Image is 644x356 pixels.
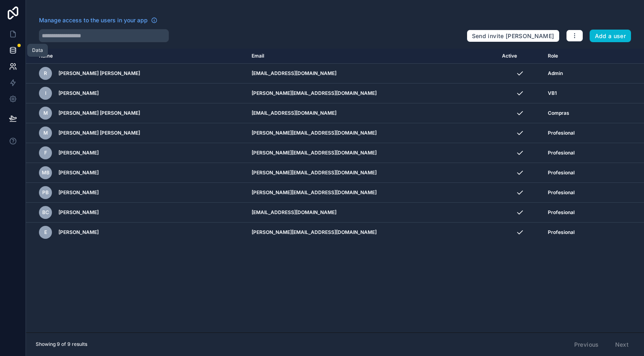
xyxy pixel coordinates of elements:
[43,110,48,116] span: M
[497,49,543,64] th: Active
[467,30,560,43] button: Send invite [PERSON_NAME]
[247,203,497,223] td: [EMAIL_ADDRESS][DOMAIN_NAME]
[247,143,497,163] td: [PERSON_NAME][EMAIL_ADDRESS][DOMAIN_NAME]
[247,163,497,183] td: [PERSON_NAME][EMAIL_ADDRESS][DOMAIN_NAME]
[39,16,148,24] span: Manage access to the users in your app
[247,64,497,84] td: [EMAIL_ADDRESS][DOMAIN_NAME]
[548,169,575,176] span: Profesional
[58,90,99,97] span: [PERSON_NAME]
[548,90,557,97] span: VB1
[58,209,99,216] span: [PERSON_NAME]
[548,130,575,136] span: Profesional
[247,183,497,203] td: [PERSON_NAME][EMAIL_ADDRESS][DOMAIN_NAME]
[58,130,140,136] span: [PERSON_NAME] [PERSON_NAME]
[58,110,140,116] span: [PERSON_NAME] [PERSON_NAME]
[26,49,644,332] div: scrollable content
[548,70,563,77] span: Admin
[39,16,157,24] a: Manage access to the users in your app
[247,103,497,123] td: [EMAIL_ADDRESS][DOMAIN_NAME]
[44,229,47,236] span: E
[45,90,46,97] span: I
[247,84,497,103] td: [PERSON_NAME][EMAIL_ADDRESS][DOMAIN_NAME]
[58,189,99,196] span: [PERSON_NAME]
[44,70,47,77] span: R
[548,189,575,196] span: Profesional
[548,229,575,236] span: Profesional
[42,169,50,176] span: MB
[247,123,497,143] td: [PERSON_NAME][EMAIL_ADDRESS][DOMAIN_NAME]
[42,209,49,216] span: BC
[548,110,569,116] span: Compras
[543,49,611,64] th: Role
[58,229,99,236] span: [PERSON_NAME]
[548,150,575,156] span: Profesional
[44,150,47,156] span: F
[32,47,43,54] div: Data
[36,341,87,347] span: Showing 9 of 9 results
[58,70,140,77] span: [PERSON_NAME] [PERSON_NAME]
[548,209,575,216] span: Profesional
[43,130,48,136] span: M
[26,49,247,64] th: Name
[58,150,99,156] span: [PERSON_NAME]
[58,169,99,176] span: [PERSON_NAME]
[590,30,631,43] button: Add a user
[247,49,497,64] th: Email
[42,189,49,196] span: PB
[247,223,497,242] td: [PERSON_NAME][EMAIL_ADDRESS][DOMAIN_NAME]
